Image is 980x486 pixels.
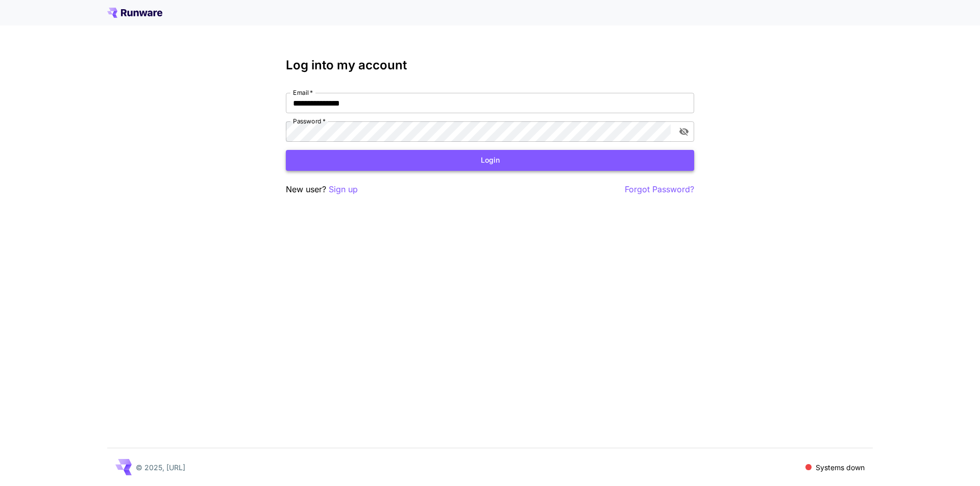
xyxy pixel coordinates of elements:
p: New user? [286,183,358,196]
h3: Log into my account [286,58,694,72]
button: Sign up [329,183,358,196]
button: toggle password visibility [675,122,693,141]
label: Password [293,117,326,125]
button: Forgot Password? [625,183,694,196]
button: Login [286,150,694,171]
p: Systems down [816,462,865,473]
label: Email [293,88,313,97]
p: © 2025, [URL] [136,462,185,473]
